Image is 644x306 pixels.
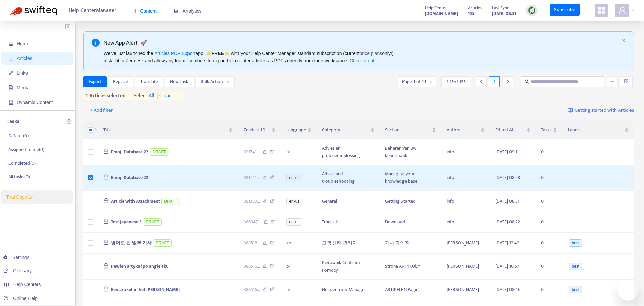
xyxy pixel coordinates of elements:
span: file-image [9,85,13,90]
span: Section [385,126,431,134]
td: ko [281,233,317,254]
span: Links [17,70,28,76]
span: Home [17,41,29,46]
span: Media [17,85,30,90]
span: select all [133,92,154,100]
span: Articles [468,4,482,12]
span: DRAFT [143,218,162,226]
div: 1 [489,76,500,87]
td: nl [281,139,317,165]
td: 0 [536,254,562,280]
span: 391741 ... [244,148,260,156]
td: Advice and troubleshooting [317,165,380,191]
span: plus-circle [67,119,71,124]
span: close [622,39,626,43]
span: unordered-list [610,79,614,84]
span: Tasks [541,126,552,134]
td: 0 [536,212,562,233]
strong: [DATE] 08:51 [492,10,516,17]
span: New Task [170,78,189,85]
span: 391741 ... [244,174,260,181]
span: [DATE] 08:58 [495,174,520,181]
span: lock [103,149,109,154]
td: Kierownik Centrum Pomocy [317,254,380,280]
span: Translate [140,78,158,85]
span: Help Center [425,4,447,12]
span: 388516 ... [244,263,260,270]
span: lock [103,263,109,269]
span: appstore [597,6,605,14]
th: Tasks [536,121,562,139]
span: Dynamic Content [17,100,53,105]
span: 1 - 15 of 155 [447,78,466,85]
span: down [226,80,229,83]
td: Strona ARTYKUŁY [380,254,441,280]
td: Managing your knowledge base [380,165,441,191]
span: Last Sync [492,4,509,12]
td: pl [281,254,317,280]
span: Articles [17,56,32,61]
iframe: Button to launch messaging window [617,279,639,301]
button: Translate [135,76,163,87]
span: en-us [286,174,302,181]
span: 386947 ... [244,218,261,226]
span: 1 articles selected [83,92,126,100]
a: Glossary [3,268,32,273]
span: Zendesk ID [244,126,271,134]
span: + Add filter [90,106,113,114]
span: 388516 ... [244,239,260,247]
span: Export [89,78,101,85]
th: Title [98,121,238,139]
span: Een artikel in het [PERSON_NAME] [111,286,180,293]
span: down [95,127,99,131]
a: Subscribe [550,4,580,16]
a: Articles PDF Export [154,51,195,56]
button: New Task [165,76,194,87]
span: en-us [286,218,302,226]
td: [PERSON_NAME] [441,254,490,280]
span: Replace [113,78,128,85]
span: Bulk Actions [201,78,229,85]
td: Beheren van uw kennisbank [380,139,441,165]
span: Pewien artykuł po angielsku [111,262,169,270]
td: 기사 페이지 [380,233,441,254]
span: 388516 ... [244,286,260,293]
p: Assigned to me ( 0 ) [8,146,44,153]
span: link [9,71,13,75]
span: right [505,79,510,84]
span: Trial Days: 14 [6,194,34,200]
img: Swifteq [10,6,57,15]
a: [DOMAIN_NAME] [425,10,458,17]
span: best [569,286,582,293]
p: Default ( 0 ) [8,132,29,139]
span: [DATE] 08:46 [495,286,520,293]
p: All tasks ( 0 ) [8,173,30,180]
span: DRAFT [153,239,172,247]
span: home [9,41,13,46]
th: Author [441,121,490,139]
span: lock [103,219,109,224]
span: search [525,79,529,84]
span: best [569,239,582,247]
a: Online Help [3,296,38,301]
span: [DATE] 12:42 [495,239,519,247]
strong: 155 [468,10,474,17]
button: Bulk Actionsdown [195,76,235,87]
td: info [441,191,490,212]
td: 0 [536,139,562,165]
span: account-book [9,56,13,61]
td: General [317,191,380,212]
span: | [157,91,158,100]
th: Language [281,121,317,139]
span: user [618,6,626,14]
span: [DATE] 10:57 [495,262,519,270]
span: lock [103,286,109,292]
button: Replace [108,76,133,87]
span: Category [322,126,369,134]
p: Completed ( 0 ) [8,160,36,167]
span: Labels [568,126,623,134]
div: We've just launched the app, ⭐ ⭐️ with your Help Center Manager standard subscription (current on... [104,50,619,64]
td: [PERSON_NAME] [441,233,490,254]
div: New App Alert! 🚀 [104,39,619,47]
